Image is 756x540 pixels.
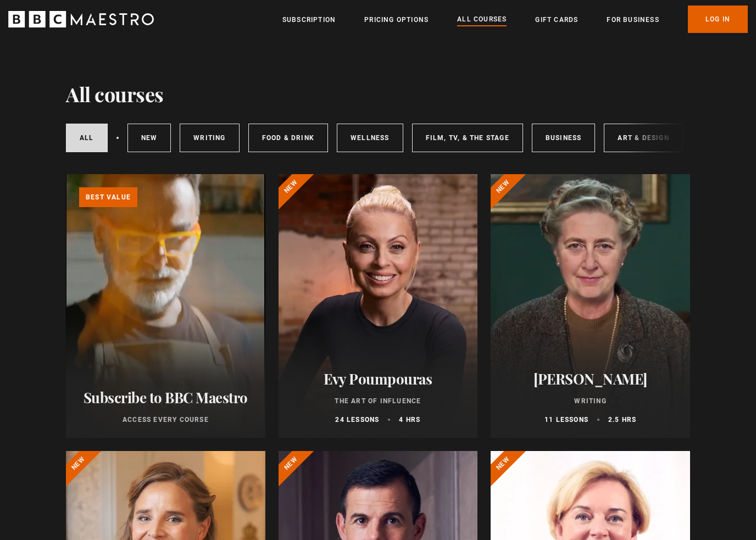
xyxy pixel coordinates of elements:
[337,124,403,152] a: Wellness
[335,415,379,425] p: 24 lessons
[457,14,507,26] a: All Courses
[604,124,682,152] a: Art & Design
[608,415,636,425] p: 2.5 hrs
[504,370,677,387] h2: [PERSON_NAME]
[248,124,328,152] a: Food & Drink
[180,124,239,152] a: Writing
[364,14,429,25] a: Pricing Options
[282,14,336,25] a: Subscription
[688,5,748,33] a: Log In
[412,124,523,152] a: Film, TV, & The Stage
[66,82,164,105] h1: All courses
[544,415,588,425] p: 11 lessons
[292,396,465,406] p: The Art of Influence
[8,11,154,27] svg: BBC Maestro
[535,14,578,25] a: Gift Cards
[491,174,690,438] a: [PERSON_NAME] Writing 11 lessons 2.5 hrs New
[504,396,677,406] p: Writing
[292,370,465,387] h2: Evy Poumpouras
[282,5,748,33] nav: Primary
[532,124,596,152] a: Business
[279,174,478,438] a: Evy Poumpouras The Art of Influence 24 lessons 4 hrs New
[79,187,137,207] p: Best value
[607,14,659,25] a: For business
[399,415,420,425] p: 4 hrs
[127,124,171,152] a: New
[66,124,108,152] a: All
